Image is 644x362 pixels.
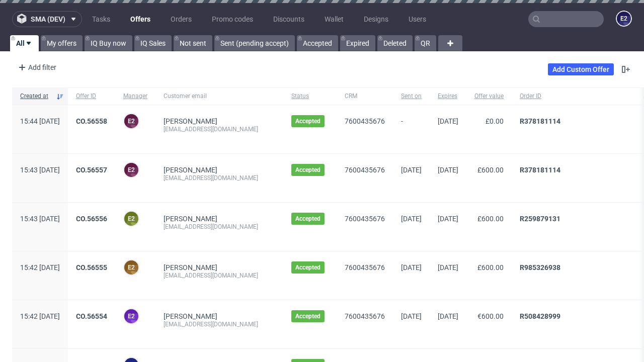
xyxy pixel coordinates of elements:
[295,263,320,271] span: Accepted
[401,215,422,223] span: [DATE]
[617,12,631,26] figcaption: e2
[295,312,320,320] span: Accepted
[318,11,350,27] a: Wallet
[20,263,60,271] span: 15:42 [DATE]
[295,215,320,223] span: Accepted
[76,312,107,320] a: CO.56554
[401,166,422,174] span: [DATE]
[477,263,504,271] span: £600.00
[164,215,217,223] a: [PERSON_NAME]
[164,166,217,174] a: [PERSON_NAME]
[134,35,172,51] a: IQ Sales
[124,212,138,226] figcaption: e2
[124,163,138,177] figcaption: e2
[165,11,198,27] a: Orders
[164,320,275,328] div: [EMAIL_ADDRESS][DOMAIN_NAME]
[10,35,39,51] a: All
[377,35,413,51] a: Deleted
[206,11,259,27] a: Promo codes
[474,92,504,101] span: Offer value
[124,309,138,323] figcaption: e2
[403,11,432,27] a: Users
[76,92,107,101] span: Offer ID
[340,35,375,51] a: Expired
[345,166,385,174] a: 7600435676
[438,263,458,271] span: [DATE]
[20,215,60,223] span: 15:43 [DATE]
[164,312,217,320] a: [PERSON_NAME]
[297,35,338,51] a: Accepted
[345,117,385,125] a: 7600435676
[520,166,560,174] a: R378181114
[295,166,320,174] span: Accepted
[20,117,60,125] span: 15:44 [DATE]
[295,117,320,125] span: Accepted
[20,312,60,320] span: 15:42 [DATE]
[520,117,560,125] a: R378181114
[164,263,217,271] a: [PERSON_NAME]
[520,263,560,271] a: R985326938
[520,92,627,101] span: Order ID
[86,11,116,27] a: Tasks
[401,312,422,320] span: [DATE]
[291,92,329,101] span: Status
[20,92,52,101] span: Created at
[12,11,82,27] button: sma (dev)
[401,263,422,271] span: [DATE]
[477,166,504,174] span: £600.00
[214,35,295,51] a: Sent (pending accept)
[401,117,422,141] span: -
[164,92,275,101] span: Customer email
[76,166,107,174] a: CO.56557
[124,260,138,275] figcaption: e2
[31,16,65,23] span: sma (dev)
[164,223,275,231] div: [EMAIL_ADDRESS][DOMAIN_NAME]
[520,312,560,320] a: R508428999
[164,174,275,182] div: [EMAIL_ADDRESS][DOMAIN_NAME]
[76,117,107,125] a: CO.56558
[76,263,107,271] a: CO.56555
[345,263,385,271] a: 7600435676
[345,312,385,320] a: 7600435676
[41,35,83,51] a: My offers
[164,125,275,133] div: [EMAIL_ADDRESS][DOMAIN_NAME]
[345,92,385,101] span: CRM
[438,166,458,174] span: [DATE]
[124,114,138,128] figcaption: e2
[477,215,504,223] span: £600.00
[415,35,436,51] a: QR
[164,117,217,125] a: [PERSON_NAME]
[438,312,458,320] span: [DATE]
[520,215,560,223] a: R259879131
[124,11,156,27] a: Offers
[123,92,147,101] span: Manager
[401,92,422,101] span: Sent on
[20,166,60,174] span: 15:43 [DATE]
[358,11,394,27] a: Designs
[345,215,385,223] a: 7600435676
[85,35,132,51] a: IQ Buy now
[477,312,504,320] span: €600.00
[548,63,614,75] a: Add Custom Offer
[164,271,275,280] div: [EMAIL_ADDRESS][DOMAIN_NAME]
[14,59,58,75] div: Add filter
[174,35,212,51] a: Not sent
[438,215,458,223] span: [DATE]
[76,215,107,223] a: CO.56556
[267,11,310,27] a: Discounts
[486,117,504,125] span: £0.00
[438,92,458,101] span: Expires
[438,117,458,125] span: [DATE]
